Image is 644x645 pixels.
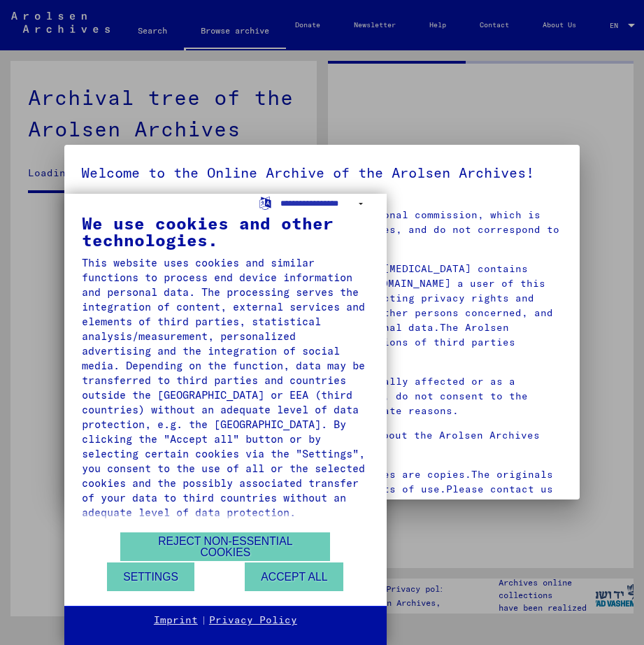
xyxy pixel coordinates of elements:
button: Reject non-essential cookies [120,532,330,561]
a: Privacy Policy [209,614,297,628]
button: Accept all [245,562,343,591]
div: This website uses cookies and similar functions to process end device information and personal da... [82,255,369,520]
div: We use cookies and other technologies. [82,215,369,248]
a: Imprint [154,614,198,628]
button: Settings [107,562,194,591]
